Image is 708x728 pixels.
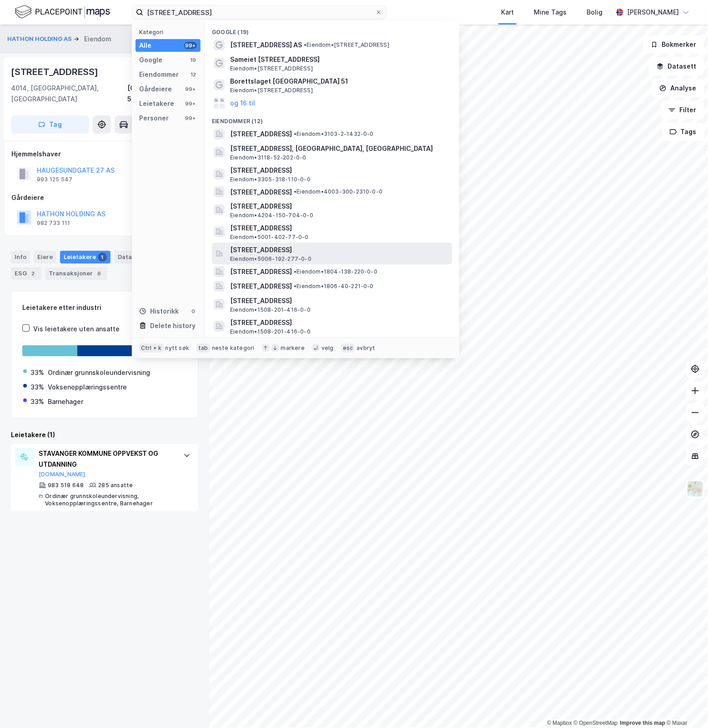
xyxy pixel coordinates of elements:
span: [STREET_ADDRESS] [230,129,292,140]
div: Eiendommer (12) [205,110,459,127]
span: Eiendom • [STREET_ADDRESS] [230,65,313,72]
button: Filter [661,101,704,119]
button: Bokmerker [643,35,704,54]
div: Vis leietakere uten ansatte [33,324,120,334]
div: 6 [95,269,104,278]
div: 33% [30,367,44,378]
div: 19 [190,56,197,64]
div: Eiendommer [139,69,179,80]
span: [STREET_ADDRESS] [230,317,448,328]
div: Leietakere [60,251,110,264]
div: 1 [98,253,107,262]
div: 99+ [184,100,197,107]
div: Voksenopplæringssentre [48,382,127,393]
span: [STREET_ADDRESS] [230,244,448,255]
span: Eiendom • 3118-52-202-0-0 [230,154,306,161]
span: [STREET_ADDRESS] [230,223,448,234]
span: [STREET_ADDRESS] [230,165,448,176]
div: Historikk [139,306,179,317]
div: Bolig [587,7,603,18]
div: 2 [29,269,38,278]
a: Mapbox [547,720,572,727]
span: Eiendom • 1804-138-220-0-0 [294,268,377,275]
div: Google [139,55,162,65]
div: markere [281,344,305,352]
span: [STREET_ADDRESS] [230,187,292,198]
div: Kategori [139,29,201,35]
span: Borettslaget [GEOGRAPHIC_DATA] 51 [230,76,448,87]
div: Barnehager [48,396,83,407]
button: og 16 til [230,98,255,109]
span: [STREET_ADDRESS], [GEOGRAPHIC_DATA], [GEOGRAPHIC_DATA] [230,143,448,154]
div: Alle [139,40,151,51]
img: logo.f888ab2527a4732fd821a326f86c7f29.svg [15,4,110,20]
div: Leietakere etter industri [22,302,187,313]
div: Gårdeiere [11,192,198,203]
button: [DOMAIN_NAME] [39,471,85,478]
div: Kart [501,7,514,18]
div: [STREET_ADDRESS] [11,65,100,79]
span: Eiendom • 5006-192-277-0-0 [230,255,311,263]
div: velg [321,344,334,352]
div: Hjemmelshaver [11,149,198,160]
div: 99+ [184,85,197,93]
div: Personer [139,113,169,124]
div: Ctrl + k [139,344,164,353]
button: HATHON HOLDING AS [7,35,74,44]
div: Transaksjoner [45,267,107,280]
div: 983 518 648 [48,482,84,489]
div: Leietakere [139,98,174,109]
span: Eiendom • 4204-150-704-0-0 [230,212,313,219]
div: Eiere [34,251,56,264]
div: Kontrollprogram for chat [663,684,708,728]
span: Eiendom • 3305-318-110-0-0 [230,176,311,183]
div: Mine Tags [534,7,567,18]
div: 4014, [GEOGRAPHIC_DATA], [GEOGRAPHIC_DATA] [11,83,127,105]
div: Gårdeiere [139,84,172,95]
span: [STREET_ADDRESS] [230,281,292,292]
span: Eiendom • [STREET_ADDRESS] [230,87,313,94]
input: Søk på adresse, matrikkel, gårdeiere, leietakere eller personer [143,5,375,19]
div: Ordinær grunnskoleundervisning [48,367,150,378]
button: Tag [11,115,89,134]
div: Datasett [114,251,148,264]
span: Eiendom • 3103-2-1432-0-0 [294,130,374,138]
a: Improve this map [620,720,665,727]
span: Sameiet [STREET_ADDRESS] [230,54,448,65]
span: Eiendom • 5001-402-77-0-0 [230,234,309,241]
span: Eiendom • 1508-201-416-0-0 [230,328,311,335]
div: 99+ [184,115,197,122]
div: 982 733 111 [37,219,70,227]
img: Z [687,480,704,498]
div: [PERSON_NAME] [627,7,679,18]
div: 0 [190,308,197,315]
div: 33% [30,382,44,393]
div: STAVANGER KOMMUNE OPPVEKST OG UTDANNING [39,448,174,470]
span: [STREET_ADDRESS] [230,266,292,277]
span: Eiendom • [STREET_ADDRESS] [304,41,389,49]
div: 12 [190,71,197,78]
span: Eiendom • 1806-40-221-0-0 [294,283,374,290]
div: ESG [11,267,41,280]
div: Ordinær grunnskoleundervisning, Voksenopplæringssentre, Barnehager [45,493,174,507]
span: • [294,268,296,275]
div: esc [341,344,355,353]
div: 99+ [184,42,197,49]
div: [GEOGRAPHIC_DATA], 53/204 [127,83,198,105]
div: avbryt [357,344,375,352]
div: 285 ansatte [98,482,133,489]
div: 993 125 547 [37,176,72,183]
span: [STREET_ADDRESS] [230,201,448,212]
div: tab [196,344,210,353]
span: [STREET_ADDRESS] [230,295,448,306]
div: nytt søk [166,344,190,352]
span: • [294,283,296,289]
a: OpenStreetMap [574,720,618,727]
span: Eiendom • 4003-300-2310-0-0 [294,188,382,195]
span: • [294,130,296,137]
div: 33% [30,396,44,407]
button: Tags [662,123,704,141]
button: Analyse [652,79,704,97]
button: Datasett [649,57,704,75]
span: • [294,188,296,195]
